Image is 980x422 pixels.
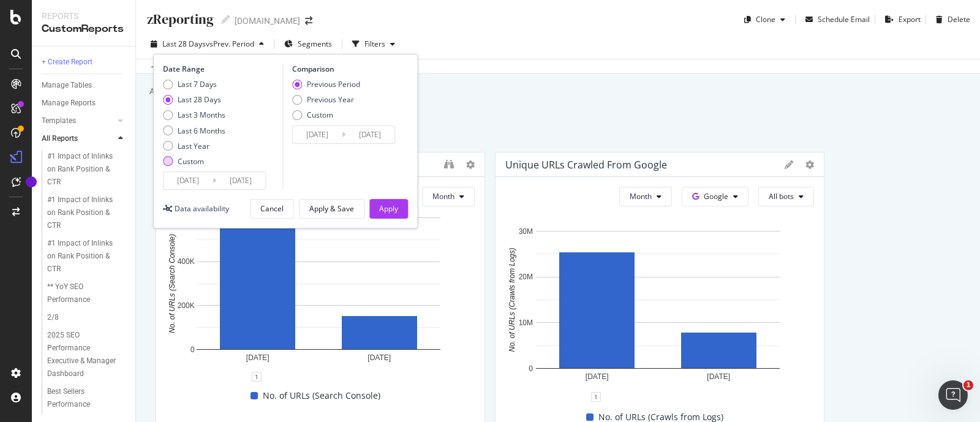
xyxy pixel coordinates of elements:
[880,10,921,29] button: Export
[279,34,337,54] button: Segments
[704,191,728,202] span: Google
[178,110,225,120] div: Last 3 Months
[178,257,195,266] text: 400K
[42,56,127,69] a: + Create Report
[26,176,37,187] div: Tooltip anchor
[42,10,126,22] div: Reports
[163,126,225,136] div: Last 6 Months
[260,203,284,214] div: Cancel
[156,122,960,142] div: Indexed vs Submitted
[252,372,262,382] div: 1
[47,150,121,189] div: #1 Impact of Inlinks on Rank Position & CTR
[519,227,533,236] text: 30M
[47,329,127,380] a: 2025 SEO Performance Executive & Manager Dashboard
[246,353,269,362] text: [DATE]
[163,79,225,89] div: Last 7 Days
[42,22,126,36] div: CustomReports
[519,318,533,327] text: 10M
[422,187,475,206] button: Month
[801,10,870,29] button: Schedule Email
[47,385,127,411] a: Best Sellers Performance
[307,94,354,105] div: Previous Year
[146,10,214,29] div: zReporting
[190,345,195,354] text: 0
[309,203,354,214] div: Apply & Save
[756,14,775,24] div: Clone
[178,126,225,136] div: Last 6 Months
[963,380,973,390] span: 1
[508,248,516,352] text: No. of URLs (Crawls from Logs)
[263,388,380,403] span: No. of URLs (Search Console)
[364,39,385,49] div: Filters
[347,34,400,54] button: Filters
[178,156,204,167] div: Custom
[818,14,870,24] div: Schedule Email
[739,10,790,29] button: Clone
[292,110,360,120] div: Custom
[148,85,246,97] div: Add a short description
[367,353,391,362] text: [DATE]
[292,64,399,74] div: Comparison
[307,79,360,89] div: Previous Period
[369,199,408,219] button: Apply
[47,281,127,306] a: ** YoY SEO Performance
[166,211,470,377] svg: A chart.
[42,115,76,127] div: Templates
[178,141,209,151] div: Last Year
[178,94,221,105] div: Last 28 Days
[47,329,122,380] div: 2025 SEO Performance Executive & Manager Dashboard
[47,311,127,324] a: 2/8
[47,281,116,306] div: ** YoY SEO Performance
[682,187,748,206] button: Google
[42,115,115,127] a: Templates
[250,199,294,219] button: Cancel
[47,385,116,411] div: Best Sellers Performance
[235,15,300,27] div: [DOMAIN_NAME]
[42,97,96,110] div: Manage Reports
[630,191,652,202] span: Month
[216,172,265,189] input: End Date
[163,94,225,105] div: Last 28 Days
[769,191,794,202] span: All bots
[519,273,533,282] text: 20M
[529,364,533,373] text: 0
[47,237,121,276] div: #1 Impact of Inlinks on Rank Position & CTR
[432,191,454,202] span: Month
[163,110,225,120] div: Last 3 Months
[178,79,217,89] div: Last 7 Days
[305,17,312,25] div: arrow-right-arrow-left
[42,56,92,69] div: + Create Report
[345,126,394,143] input: End Date
[163,141,225,151] div: Last Year
[379,203,398,214] div: Apply
[505,159,667,171] div: Unique URLs Crawled from Google
[47,311,59,324] div: 2/8
[299,199,364,219] button: Apply & Save
[938,380,968,410] iframe: Intercom live chat
[42,79,92,92] div: Manage Tables
[175,203,229,214] div: Data availability
[42,79,127,92] a: Manage Tables
[307,110,333,120] div: Custom
[47,194,127,232] a: #1 Impact of Inlinks on Rank Position & CTR
[931,10,970,29] button: Delete
[206,39,254,49] span: vs Prev. Period
[42,132,115,145] a: All Reports
[42,97,127,110] a: Manage Reports
[47,150,127,189] a: #1 Impact of Inlinks on Rank Position & CTR
[619,187,672,206] button: Month
[505,225,810,397] div: A chart.
[42,132,78,145] div: All Reports
[47,194,121,232] div: #1 Impact of Inlinks on Rank Position & CTR
[948,14,970,24] div: Delete
[164,172,213,189] input: Start Date
[591,392,601,402] div: 1
[163,64,279,74] div: Date Range
[758,187,814,206] button: All bots
[168,234,176,333] text: No. of URLs (Search Console)
[298,39,332,49] span: Segments
[47,237,127,276] a: #1 Impact of Inlinks on Rank Position & CTR
[899,14,921,24] div: Export
[292,94,360,105] div: Previous Year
